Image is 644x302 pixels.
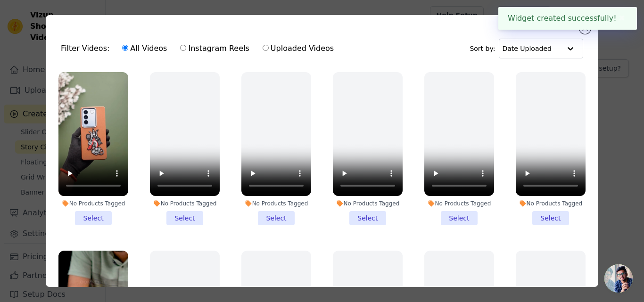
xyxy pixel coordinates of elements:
[241,200,311,207] div: No Products Tagged
[122,42,167,55] label: All Videos
[150,200,220,207] div: No Products Tagged
[333,200,403,207] div: No Products Tagged
[604,264,633,293] div: Open chat
[58,200,128,207] div: No Products Tagged
[424,200,494,207] div: No Products Tagged
[262,42,334,55] label: Uploaded Videos
[470,39,583,58] div: Sort by:
[516,200,586,207] div: No Products Tagged
[61,38,339,59] div: Filter Videos:
[617,13,627,24] button: Close
[180,42,249,55] label: Instagram Reels
[498,7,637,30] div: Widget created successfully!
